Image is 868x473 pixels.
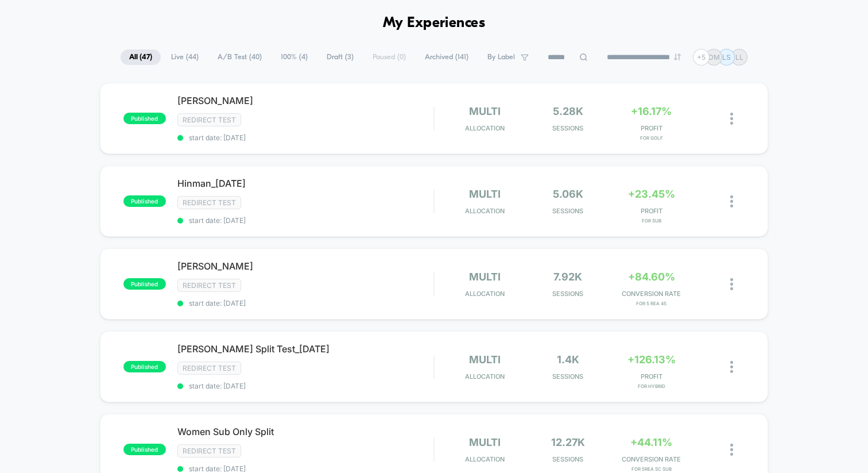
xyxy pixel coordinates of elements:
[613,290,690,298] span: CONVERSION RATE
[272,49,316,65] span: 100% ( 4 )
[469,353,501,366] span: multi
[177,113,241,126] span: Redirect Test
[529,372,607,380] span: Sessions
[613,135,690,141] span: for Golf
[465,290,505,298] span: Allocation
[123,113,166,124] span: published
[121,49,161,65] span: All ( 47 )
[553,271,582,283] span: 7.92k
[469,271,501,283] span: multi
[529,207,607,215] span: Sessions
[177,382,433,390] span: start date: [DATE]
[416,49,477,65] span: Archived ( 141 )
[465,124,505,132] span: Allocation
[123,361,166,372] span: published
[469,188,501,200] span: multi
[628,188,675,200] span: +23.45%
[123,195,166,207] span: published
[318,49,362,65] span: Draft ( 3 )
[177,196,241,209] span: Redirect Test
[557,353,579,366] span: 1.4k
[123,278,166,290] span: published
[469,436,501,448] span: multi
[529,290,607,298] span: Sessions
[730,195,733,207] img: close
[123,444,166,455] span: published
[177,444,241,457] span: Redirect Test
[465,372,505,380] span: Allocation
[177,95,433,106] span: [PERSON_NAME]
[177,260,433,272] span: [PERSON_NAME]
[613,301,690,306] span: for 5 Rea 45
[730,278,733,290] img: close
[628,271,675,283] span: +84.60%
[469,105,501,117] span: multi
[613,207,690,215] span: PROFIT
[177,464,433,473] span: start date: [DATE]
[627,353,676,366] span: +126.13%
[551,436,585,448] span: 12.27k
[613,455,690,463] span: CONVERSION RATE
[613,124,690,132] span: PROFIT
[631,105,672,117] span: +16.17%
[177,343,433,355] span: [PERSON_NAME] Split Test_[DATE]
[613,466,690,472] span: for 5Rea SC Sub
[730,444,733,456] img: close
[177,279,241,292] span: Redirect Test
[177,362,241,375] span: Redirect Test
[613,218,690,224] span: for Sub
[465,455,505,463] span: Allocation
[162,49,207,65] span: Live ( 44 )
[209,49,270,65] span: A/B Test ( 40 )
[177,299,433,307] span: start date: [DATE]
[613,372,690,380] span: PROFIT
[465,207,505,215] span: Allocation
[487,53,515,61] span: By Label
[553,105,583,117] span: 5.28k
[630,436,672,448] span: +44.11%
[613,383,690,389] span: for Hybrid
[708,53,720,61] p: DM
[730,113,733,125] img: close
[529,455,607,463] span: Sessions
[693,49,710,66] div: + 5
[383,15,486,32] h1: My Experiences
[177,216,433,225] span: start date: [DATE]
[177,426,433,437] span: Women Sub Only Split
[553,188,583,200] span: 5.06k
[177,178,433,189] span: Hinman_[DATE]
[722,53,731,61] p: LS
[730,361,733,373] img: close
[674,53,681,60] img: end
[177,133,433,142] span: start date: [DATE]
[529,124,607,132] span: Sessions
[735,53,743,61] p: LL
